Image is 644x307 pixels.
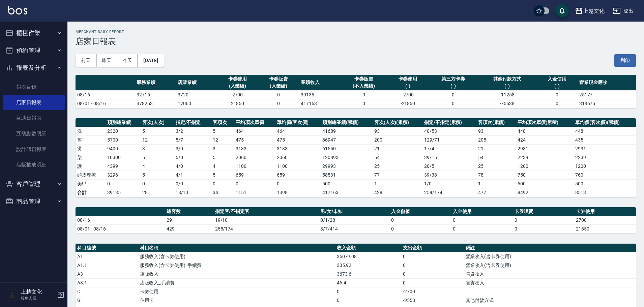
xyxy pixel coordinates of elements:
[321,171,372,179] td: 58531
[174,171,211,179] td: 4 / 1
[387,99,429,108] td: -21850
[574,118,636,127] th: 單均價(客次價)(累積)
[340,99,387,108] td: 0
[211,144,234,153] td: 3
[3,193,65,210] button: 商品管理
[176,99,217,108] td: 17060
[174,144,211,153] td: 3 / 0
[516,188,574,197] td: 8492
[335,270,401,278] td: 3673.6
[555,4,569,18] button: save
[476,153,516,162] td: 54
[213,224,319,233] td: 255/174
[342,83,386,90] div: (不入業績)
[335,252,401,261] td: 35079.08
[401,252,464,261] td: 0
[464,296,636,305] td: 其他付款方式
[3,110,65,126] a: 互助日報表
[335,296,401,305] td: 0
[211,153,234,162] td: 5
[211,135,234,144] td: 12
[335,278,401,287] td: 46.4
[76,188,106,197] td: 合計
[211,127,234,135] td: 5
[319,216,389,224] td: 0/1/28
[234,171,275,179] td: 659
[401,287,464,296] td: -2700
[422,171,476,179] td: 39 / 38
[513,216,575,224] td: 0
[76,261,138,270] td: A1.1
[464,270,636,278] td: 售貨收入
[538,83,576,90] div: (-)
[578,75,636,91] th: 營業現金應收
[76,287,138,296] td: C
[321,162,372,171] td: 29993
[3,175,65,193] button: 客戶管理
[76,216,165,224] td: 08/16
[516,153,574,162] td: 2239
[516,179,574,188] td: 500
[574,127,636,135] td: 448
[219,83,257,90] div: (入業績)
[213,216,319,224] td: 19/10
[174,188,211,197] td: 18/10
[516,162,574,171] td: 1200
[76,118,636,197] table: a dense table
[135,99,176,108] td: 378253
[389,224,451,233] td: 0
[464,244,636,252] th: 備註
[76,153,106,162] td: 染
[422,179,476,188] td: 1 / 0
[299,75,340,91] th: 業績收入
[574,135,636,144] td: 435
[3,126,65,141] a: 互助點數明細
[234,162,275,171] td: 1100
[422,127,476,135] td: 40 / 53
[76,171,106,179] td: 頭皮理療
[234,144,275,153] td: 3133
[135,90,176,99] td: 32715
[76,75,636,108] table: a dense table
[574,179,636,188] td: 500
[373,127,422,135] td: 93
[476,135,516,144] td: 205
[422,188,476,197] td: 254/174
[321,179,372,188] td: 500
[401,270,464,278] td: 0
[476,144,516,153] td: 21
[401,244,464,252] th: 支出金額
[165,207,213,216] th: 總客數
[574,216,636,224] td: 2700
[76,278,138,287] td: A3.1
[21,288,55,295] h5: 上越文化
[138,261,335,270] td: 服務收入(含卡券使用)_手續費
[476,118,516,127] th: 客項次(累積)
[141,188,174,197] td: 28
[373,153,422,162] td: 54
[373,171,422,179] td: 77
[211,118,234,127] th: 客項次
[389,83,427,90] div: (-)
[141,144,174,153] td: 3
[574,144,636,153] td: 2931
[76,224,165,233] td: 08/01 - 08/16
[321,135,372,144] td: 86947
[138,244,335,252] th: 科目名稱
[76,54,96,67] button: 前天
[219,75,257,83] div: 卡券使用
[258,99,299,108] td: 0
[476,127,516,135] td: 93
[76,99,135,108] td: 08/01 - 08/16
[260,75,297,83] div: 卡券販賣
[516,135,574,144] td: 424
[174,118,211,127] th: 指定/不指定
[211,171,234,179] td: 5
[76,90,135,99] td: 08/16
[319,207,389,216] th: 男/女/未知
[217,90,258,99] td: 2700
[174,127,211,135] td: 3 / 2
[138,252,335,261] td: 服務收入(含卡券使用)
[516,171,574,179] td: 750
[213,207,319,216] th: 指定客/不指定客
